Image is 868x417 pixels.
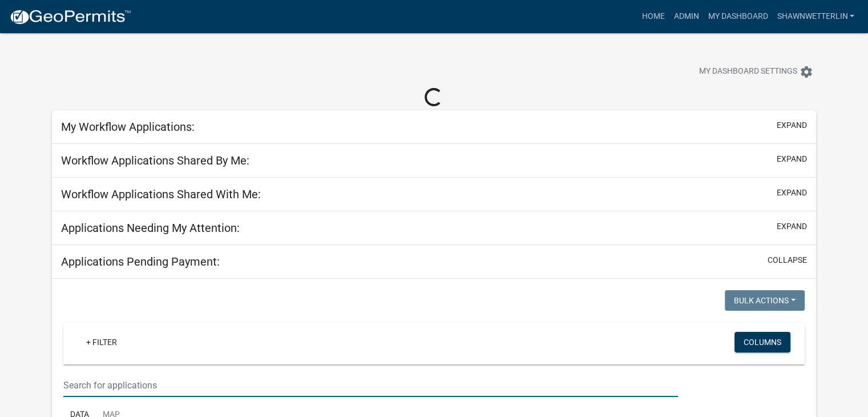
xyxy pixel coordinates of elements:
[768,254,807,266] button: collapse
[637,6,669,27] a: Home
[800,65,813,79] i: settings
[777,153,807,165] button: expand
[777,187,807,199] button: expand
[61,120,195,134] h5: My Workflow Applications:
[699,65,797,79] span: My Dashboard Settings
[77,332,126,352] a: + Filter
[61,187,261,201] h5: Workflow Applications Shared With Me:
[61,255,220,268] h5: Applications Pending Payment:
[690,61,822,83] button: My Dashboard Settingssettings
[669,6,703,27] a: Admin
[772,6,859,27] a: ShawnWetterlin
[63,374,678,397] input: Search for applications
[777,119,807,131] button: expand
[777,220,807,232] button: expand
[725,290,805,311] button: Bulk Actions
[703,6,772,27] a: My Dashboard
[61,154,249,167] h5: Workflow Applications Shared By Me:
[734,332,790,352] button: Columns
[61,221,240,235] h5: Applications Needing My Attention:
